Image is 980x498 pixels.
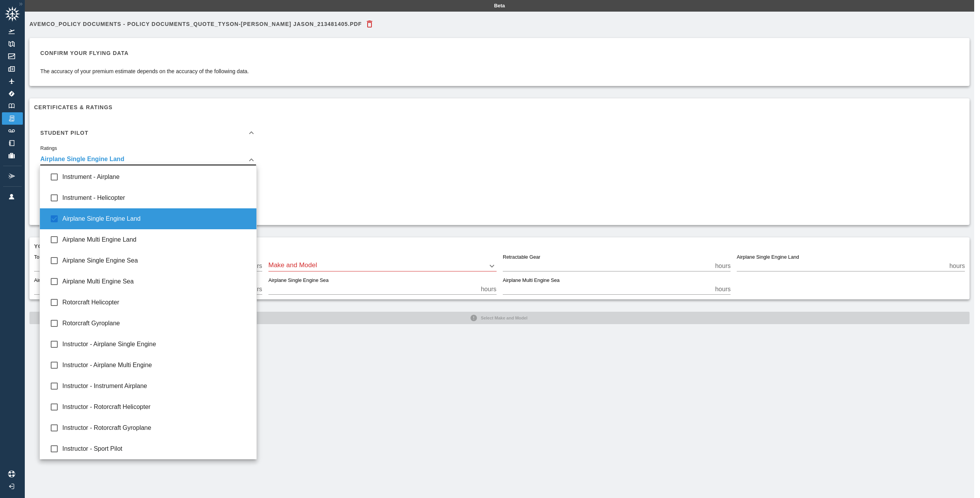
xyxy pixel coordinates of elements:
[62,361,250,370] span: Instructor - Airplane Multi Engine
[62,444,250,453] span: Instructor - Sport Pilot
[62,423,250,433] span: Instructor - Rotorcraft Gyroplane
[62,256,250,265] span: Airplane Single Engine Sea
[62,172,250,182] span: Instrument - Airplane
[62,214,250,223] span: Airplane Single Engine Land
[62,381,250,391] span: Instructor - Instrument Airplane
[62,235,250,244] span: Airplane Multi Engine Land
[62,298,250,307] span: Rotorcraft Helicopter
[62,340,250,349] span: Instructor - Airplane Single Engine
[62,193,250,203] span: Instrument - Helicopter
[62,319,250,328] span: Rotorcraft Gyroplane
[62,277,250,286] span: Airplane Multi Engine Sea
[62,402,250,412] span: Instructor - Rotorcraft Helicopter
